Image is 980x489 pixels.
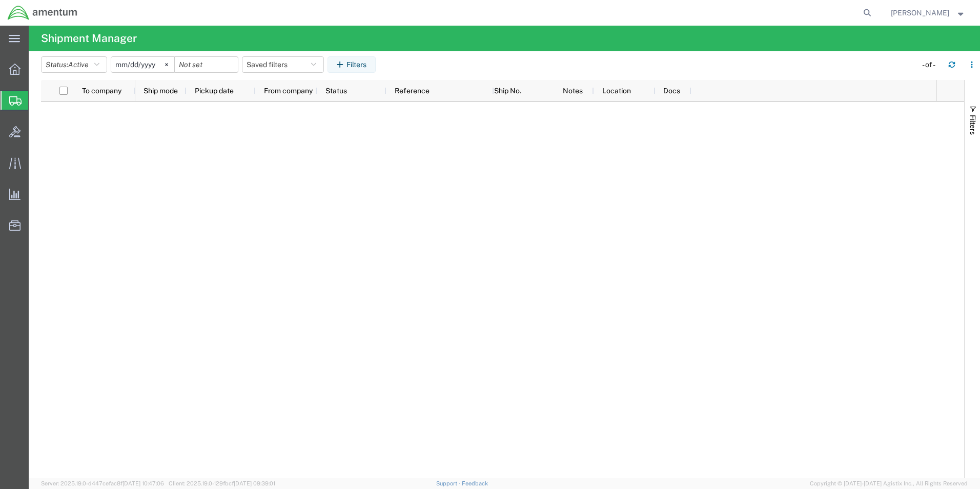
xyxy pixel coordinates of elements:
[462,480,488,486] a: Feedback
[264,87,313,95] span: From company
[169,480,275,486] span: Client: 2025.19.0-129fbcf
[144,87,178,95] span: Ship mode
[175,57,238,72] input: Not set
[436,480,462,486] a: Support
[242,56,324,73] button: Saved filters
[494,87,521,95] span: Ship No.
[395,87,430,95] span: Reference
[810,479,968,488] span: Copyright © [DATE]-[DATE] Agistix Inc., All Rights Reserved
[328,56,376,73] button: Filters
[663,87,680,95] span: Docs
[195,87,234,95] span: Pickup date
[890,7,966,19] button: [PERSON_NAME]
[68,60,89,69] span: Active
[969,115,977,135] span: Filters
[41,480,164,486] span: Server: 2025.19.0-d447cefac8f
[111,57,174,72] input: Not set
[563,87,583,95] span: Notes
[891,7,949,18] span: Joel Salinas
[325,87,347,95] span: Status
[922,59,940,70] div: - of -
[82,87,121,95] span: To company
[41,26,137,51] h4: Shipment Manager
[7,5,78,21] img: logo
[602,87,631,95] span: Location
[234,480,275,486] span: [DATE] 09:39:01
[41,56,107,73] button: Status:Active
[122,480,164,486] span: [DATE] 10:47:06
